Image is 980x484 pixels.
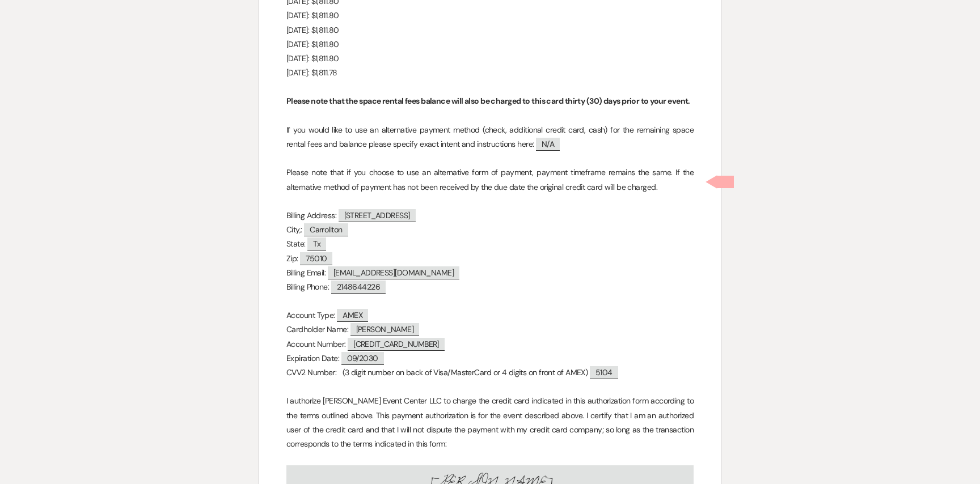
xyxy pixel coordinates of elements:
[307,237,326,251] span: Tx
[286,351,694,366] p: Expiration Date:
[286,96,690,106] strong: Please note that the space rental fees balance will also be charged to this card thirty (30) days...
[286,9,694,23] p: [DATE]: $1,811.80
[300,252,332,265] span: 75010
[590,366,618,379] span: 5104
[286,252,694,266] p: Zip:
[286,165,694,194] p: Please note that if you choose to use an alternative form of payment, payment timeframe remains t...
[328,266,459,279] span: [EMAIL_ADDRESS][DOMAIN_NAME]
[286,237,694,251] p: State:
[286,266,694,280] p: Billing Email:
[341,352,384,365] span: 09/2030
[337,309,368,322] span: AMEX
[339,209,416,222] span: [STREET_ADDRESS]
[286,23,694,37] p: [DATE]: $1,811.80
[286,37,694,52] p: [DATE]: $1,811.80
[286,66,694,80] p: [DATE]: $1,811.78
[286,322,694,337] p: Cardholder Name:
[286,209,694,223] p: Billing Address:
[331,281,386,294] span: 2148644226
[304,223,348,236] span: Carrollton
[286,280,694,294] p: Billing Phone:
[286,52,694,66] p: [DATE]: $1,811.80
[286,308,694,322] p: Account Type:
[348,338,445,351] span: [CREDIT_CARD_NUMBER]
[286,394,694,451] p: I authorize [PERSON_NAME] Event Center LLC to charge the credit card indicated in this authorizat...
[286,123,694,151] p: If you would like to use an alternative payment method (check, additional credit card, cash) for ...
[536,138,560,151] span: N/A
[286,223,694,237] p: City,:
[350,323,420,336] span: [PERSON_NAME]
[286,337,694,351] p: Account Number:
[286,366,694,380] p: CVV2 Number: (3 digit number on back of Visa/MasterCard or 4 digits on front of AMEX)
